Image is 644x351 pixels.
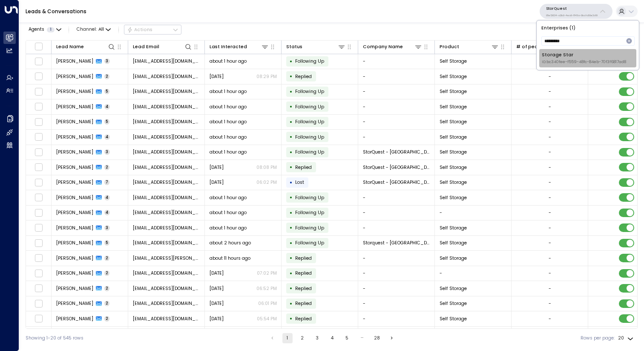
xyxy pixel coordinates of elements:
div: - [549,316,551,322]
div: • [290,71,293,82]
div: • [290,162,293,173]
span: Toggle select row [34,224,43,232]
span: Toggle select row [34,133,43,141]
div: - [549,255,551,261]
span: mashed@outlook.com [133,270,200,276]
span: cjoyalcoupons@gmail.com [133,179,200,186]
span: Mark Ashley [56,270,93,276]
div: • [290,101,293,112]
span: Krystal Carpenter [56,119,93,125]
span: Toggle select row [34,57,43,65]
span: Yesterday [210,164,224,171]
span: ingie.salib@my.com [133,255,200,261]
span: Sep 02, 2025 [210,73,224,80]
span: Self Storage [440,300,467,307]
p: 95e12634-a2b0-4ea9-845a-0bcfa50e2d19 [546,14,598,17]
span: 3 [104,58,110,64]
span: Toggle select row [34,299,43,307]
p: StorQuest [546,6,598,11]
div: Status [286,43,302,51]
span: Toggle select row [34,87,43,96]
span: Toggle select row [34,103,43,111]
div: Company Name [363,43,403,51]
div: - [549,209,551,216]
span: ID: bc340fee-f559-48fc-84eb-70f3f6817ad8 [542,59,626,65]
span: Replied [295,285,312,292]
span: about 1 hour ago [210,209,247,216]
div: Company Name [363,43,423,51]
td: - [358,251,435,266]
span: about 1 hour ago [210,119,247,125]
td: - [358,69,435,84]
span: about 2 hours ago [210,240,251,246]
span: StorQuest - Tampa/Manhattan [363,164,430,171]
span: 5 [104,119,110,125]
p: 08:08 PM [256,164,277,171]
span: William Harvest [56,225,93,231]
div: Storage Star [542,52,626,65]
span: John Doe [56,209,93,216]
span: Self Storage [440,179,467,186]
nav: pagination navigation [267,333,397,343]
div: # of people [516,43,546,51]
div: • [290,238,293,249]
span: Self Storage [440,58,467,64]
td: - [358,84,435,99]
span: about 1 hour ago [210,134,247,140]
div: Product [440,43,459,51]
span: Toggle select row [34,194,43,202]
span: Christopher Lorenzana [56,240,93,246]
td: - [435,266,512,281]
td: - [358,130,435,145]
div: - [549,149,551,155]
span: 2 [104,255,110,261]
span: Following Up [295,225,324,231]
span: Charisma Dean [56,104,93,110]
div: … [357,333,367,343]
div: - [549,164,551,171]
span: StorQuest - Tampa/Manhattan [363,179,430,186]
div: • [290,268,293,279]
p: 06:52 PM [256,285,277,292]
span: ponoboy777@gmail.com [133,134,200,140]
span: Self Storage [440,73,467,80]
span: 2 [104,165,110,170]
p: 07:02 PM [257,270,277,276]
div: • [290,283,293,294]
span: 2 [104,286,110,291]
div: - [549,225,551,231]
span: Self Storage [440,225,467,231]
div: - [549,73,551,80]
div: • [290,313,293,324]
span: Toggle select all [34,42,43,50]
button: Go to page 2 [297,333,308,343]
div: Last Interacted [210,43,269,51]
div: • [290,252,293,264]
span: Toggle select row [34,163,43,171]
div: • [290,86,293,97]
div: - [549,240,551,246]
span: Following Up [295,194,324,201]
p: 06:02 PM [256,179,277,186]
span: StorQuest - Tampa/Manhattan [363,149,430,155]
span: Replied [295,316,312,322]
p: 08:29 PM [256,73,277,80]
div: • [290,222,293,233]
span: productupdates@storable.com [133,209,200,216]
span: cjoyalcoupons@gmail.com [133,149,200,155]
td: - [358,54,435,69]
div: - [549,285,551,292]
span: Following Up [295,149,324,155]
span: Yesterday [210,316,224,322]
span: Self Storage [440,149,467,155]
span: Agents [29,27,44,32]
button: Actions [124,25,181,35]
div: • [290,56,293,67]
button: Go to next page [387,333,397,343]
a: Leads & Conversations [26,8,86,15]
label: Rows per page: [581,335,615,342]
span: Toggle select row [34,315,43,323]
span: DETRIA ANA SMITHE [56,88,93,95]
span: Kaleigh Jozwiak [56,285,93,292]
span: 4 [104,195,110,200]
